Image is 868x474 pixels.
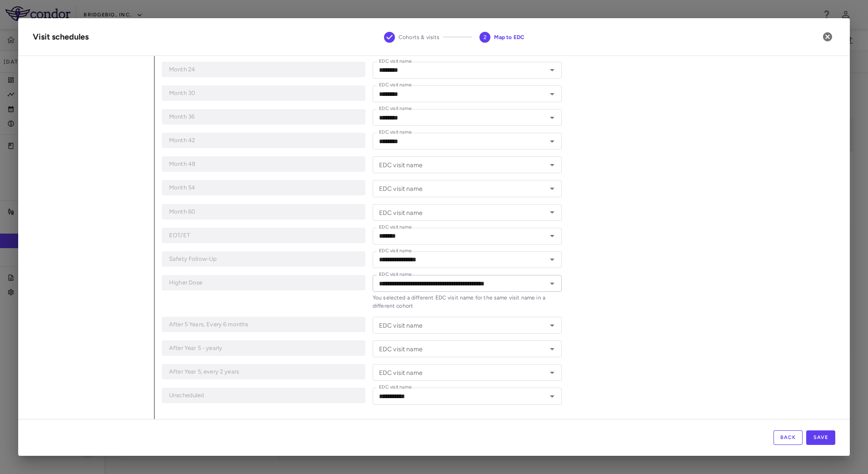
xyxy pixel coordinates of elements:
p: Safety Follow-Up [169,255,358,263]
p: After 5 Years, Every 6 months [169,320,358,329]
p: Month 54 [169,184,358,192]
p: EOT/ET [169,231,358,239]
button: Open [546,366,559,379]
p: Higher Dose [169,279,358,287]
label: EDC visit name [379,247,412,255]
label: EDC visit name [379,58,412,65]
button: Open [546,319,559,332]
p: Month 36 [169,113,358,121]
button: Open [546,135,559,148]
p: Month 42 [169,136,358,145]
label: EDC visit name [379,81,412,89]
p: You selected a different EDC visit name for the same visit name in a different cohort [373,294,562,310]
button: Open [546,111,559,124]
button: Open [546,64,559,76]
label: EDC visit name [379,105,412,113]
p: Unscheduled [169,391,358,399]
button: Open [546,159,559,171]
span: Map to EDC [494,33,524,41]
button: Back [773,430,803,445]
text: 2 [484,34,487,40]
button: Open [546,277,559,290]
p: Month 24 [169,65,358,74]
button: Cohorts & visits [377,21,447,54]
button: Open [546,390,559,403]
button: Open [546,253,559,266]
label: EDC visit name [379,271,412,279]
button: Open [546,206,559,219]
span: Cohorts & visits [399,33,439,41]
label: EDC visit name [379,384,412,391]
label: EDC visit name [379,224,412,231]
p: Month 30 [169,89,358,97]
button: Save [806,430,835,445]
div: Visit schedules [33,31,89,43]
button: Open [546,182,559,195]
p: After Year 5, every 2 years [169,368,358,376]
button: Map to EDC [472,21,532,54]
p: Month 48 [169,160,358,168]
label: EDC visit name [379,129,412,136]
p: After Year 5 - yearly [169,344,358,352]
button: Open [546,88,559,100]
p: Month 60 [169,208,358,216]
button: Open [546,343,559,355]
button: Open [546,230,559,242]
